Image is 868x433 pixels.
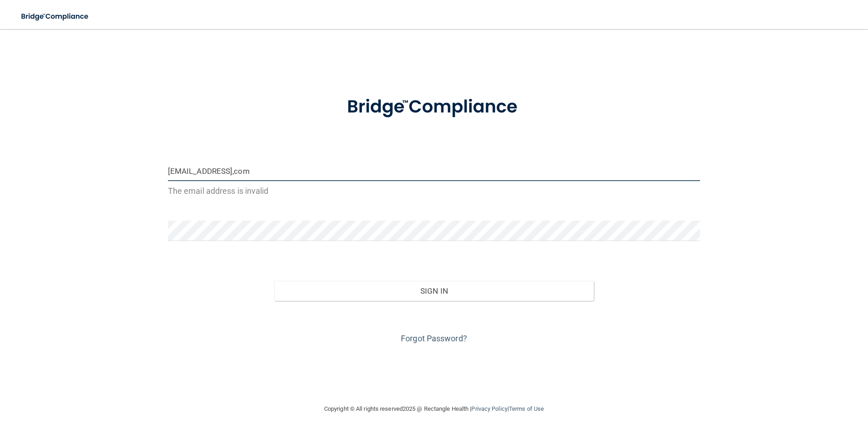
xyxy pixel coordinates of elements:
button: Sign In [274,281,594,301]
a: Privacy Policy [471,405,507,412]
img: bridge_compliance_login_screen.278c3ca4.svg [328,84,540,131]
img: bridge_compliance_login_screen.278c3ca4.svg [14,7,97,26]
div: Copyright © All rights reserved 2025 @ Rectangle Health | | [268,394,600,423]
a: Terms of Use [509,405,544,412]
p: The email address is invalid [168,183,700,198]
a: Forgot Password? [401,334,467,343]
input: Email [168,161,700,181]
